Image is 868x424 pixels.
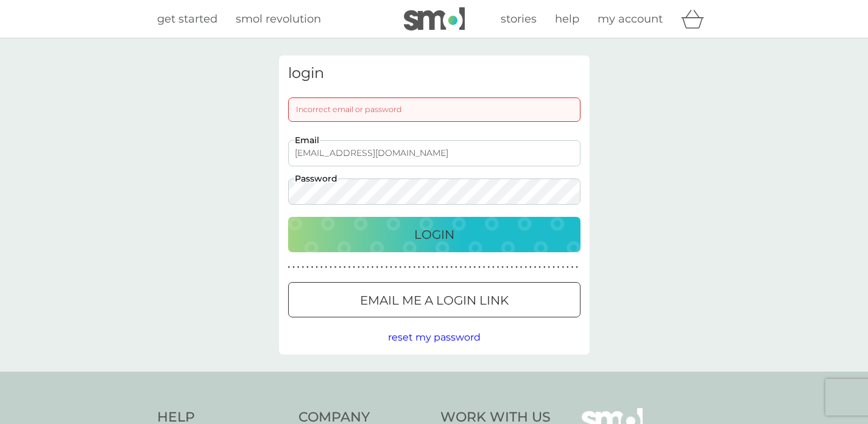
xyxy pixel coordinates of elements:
span: my account [598,12,663,26]
p: ● [288,264,291,270]
p: ● [432,264,434,270]
p: ● [297,264,300,270]
p: ● [552,264,555,270]
a: my account [598,10,663,28]
p: ● [362,264,365,270]
p: ● [437,264,439,270]
p: ● [348,264,351,270]
p: Login [414,225,454,244]
p: ● [543,264,546,270]
p: ● [520,264,523,270]
span: get started [157,12,217,26]
p: ● [557,264,560,270]
p: ● [562,264,564,270]
p: ● [320,264,323,270]
p: ● [464,264,467,270]
p: ● [372,264,374,270]
p: ● [404,264,406,270]
p: ● [413,264,415,270]
p: ● [506,264,509,270]
span: reset my password [388,331,481,343]
p: ● [409,264,411,270]
p: ● [325,264,328,270]
a: help [555,10,579,28]
p: ● [576,264,578,270]
p: ● [566,264,569,270]
h3: login [288,65,580,82]
p: ● [483,264,485,270]
p: ● [524,264,527,270]
p: ● [358,264,360,270]
p: ● [334,264,337,270]
p: ● [381,264,383,270]
p: ● [376,264,378,270]
p: ● [390,264,392,270]
p: ● [400,264,402,270]
button: Email me a login link [288,282,580,317]
p: ● [423,264,425,270]
button: Login [288,217,580,252]
div: basket [681,7,711,31]
p: Email me a login link [360,291,509,310]
p: ● [538,264,541,270]
p: ● [316,264,318,270]
p: ● [469,264,471,270]
span: stories [501,12,537,26]
p: ● [478,264,481,270]
p: ● [302,264,304,270]
a: smol revolution [236,10,321,28]
p: ● [455,264,457,270]
p: ● [292,264,295,270]
p: ● [529,264,532,270]
p: ● [511,264,513,270]
p: ● [339,264,341,270]
p: ● [427,264,429,270]
a: get started [157,10,217,28]
p: ● [571,264,574,270]
img: smol [404,7,465,30]
p: ● [492,264,495,270]
p: ● [344,264,346,270]
div: Incorrect email or password [288,97,580,122]
p: ● [487,264,490,270]
p: ● [418,264,420,270]
span: help [555,12,579,26]
p: ● [367,264,369,270]
a: stories [501,10,537,28]
span: smol revolution [236,12,321,26]
p: ● [474,264,476,270]
p: ● [497,264,499,270]
p: ● [441,264,443,270]
p: ● [353,264,355,270]
p: ● [306,264,309,270]
button: reset my password [388,330,481,345]
p: ● [548,264,551,270]
p: ● [311,264,314,270]
p: ● [395,264,397,270]
p: ● [450,264,453,270]
p: ● [386,264,388,270]
p: ● [330,264,332,270]
p: ● [460,264,462,270]
p: ● [534,264,537,270]
p: ● [501,264,504,270]
p: ● [515,264,518,270]
p: ● [446,264,448,270]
